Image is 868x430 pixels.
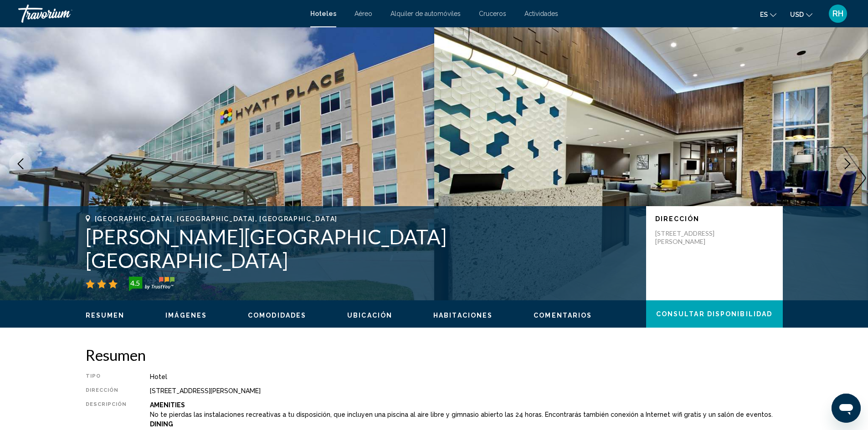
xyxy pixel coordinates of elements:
a: Actividades [524,10,558,17]
b: Amenities [150,401,185,409]
h1: [PERSON_NAME][GEOGRAPHIC_DATA] [GEOGRAPHIC_DATA] [86,225,637,272]
div: 4.5 [126,278,144,288]
a: Cruceros [479,10,506,17]
a: Aéreo [354,10,372,17]
button: Consultar disponibilidad [646,300,783,328]
button: Next image [836,152,859,175]
span: RH [832,9,843,18]
span: Habitaciones [433,312,493,319]
div: [STREET_ADDRESS][PERSON_NAME] [150,387,783,395]
span: Consultar disponibilidad [656,311,772,318]
p: No te pierdas las instalaciones recreativas a tu disposición, que incluyen una piscina al aire li... [150,411,783,418]
button: Imágenes [165,311,207,319]
button: Comodidades [248,311,306,319]
span: Comodidades [248,312,306,319]
button: User Menu [826,4,850,23]
span: [GEOGRAPHIC_DATA], [GEOGRAPHIC_DATA], [GEOGRAPHIC_DATA] [95,215,338,223]
button: Ubicación [347,311,392,319]
span: Imágenes [165,312,207,319]
div: Dirección [86,387,127,395]
span: es [760,11,768,18]
b: Dining [150,420,173,428]
span: Resumen [86,312,125,319]
span: Ubicación [347,312,392,319]
div: Tipo [86,373,127,380]
a: Alquiler de automóviles [390,10,461,17]
button: Habitaciones [433,311,493,319]
img: trustyou-badge-hor.svg [129,277,175,291]
iframe: Button to launch messaging window [832,394,861,423]
button: Previous image [9,152,32,175]
span: USD [790,11,804,18]
a: Travorium [18,5,301,23]
h2: Resumen [86,346,783,364]
a: Hoteles [310,10,336,17]
p: Dirección [655,215,774,223]
button: Comentarios [534,311,592,319]
div: Hotel [150,373,783,380]
p: [STREET_ADDRESS][PERSON_NAME] [655,229,728,246]
button: Change currency [790,8,812,21]
button: Resumen [86,311,125,319]
span: Comentarios [534,312,592,319]
button: Change language [760,8,776,21]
